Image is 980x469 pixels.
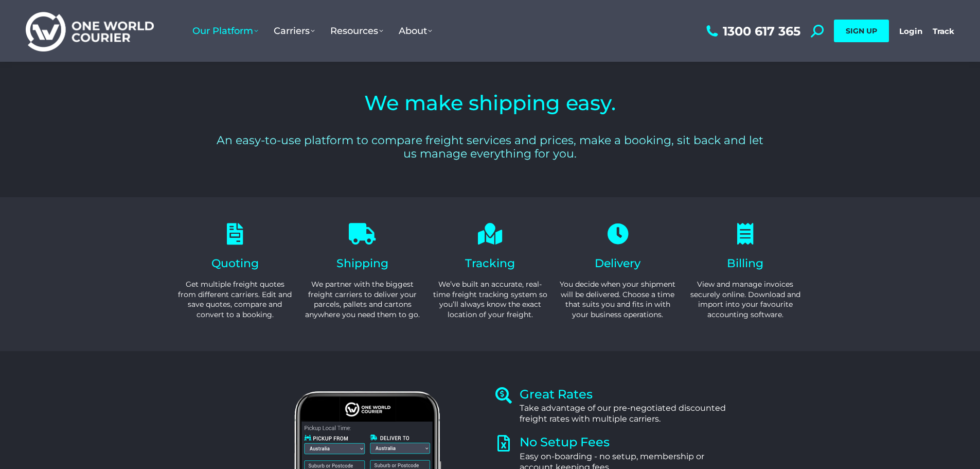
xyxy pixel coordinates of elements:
[399,25,432,37] span: About
[559,280,676,320] p: You decide when your shipment will be delivered. Choose a time that suits you and fits in with yo...
[192,25,258,37] span: Our Platform
[520,435,610,449] a: No Setup Fees
[432,280,549,320] p: We’ve built an accurate, real-time freight tracking system so you’ll always know the exact locati...
[274,25,315,37] span: Carriers
[834,20,889,42] a: SIGN UP
[266,15,323,47] a: Carriers
[391,15,440,47] a: About
[323,15,391,47] a: Resources
[304,258,421,269] h2: Shipping
[559,258,676,269] h2: Delivery
[176,258,294,269] h2: Quoting
[214,93,767,113] h2: We make shipping easy.
[687,280,804,320] p: View and manage invoices securely online. Download and import into your favourite accounting soft...
[520,403,727,425] div: Take advantage of our pre-negotiated discounted freight rates with multiple carriers.
[520,387,593,402] a: Great Rates
[432,258,549,269] h2: Tracking
[185,15,266,47] a: Our Platform
[330,25,383,37] span: Resources
[704,25,800,38] a: 1300 617 365
[304,280,421,320] p: We partner with the biggest freight carriers to deliver your parcels, pallets and cartons anywher...
[846,26,877,36] span: SIGN UP
[176,280,294,320] p: Get multiple freight quotes from different carriers. Edit and save quotes, compare and convert to...
[899,26,922,36] a: Login
[933,26,954,36] a: Track
[687,258,804,269] h2: Billing
[214,134,767,161] h2: An easy-to-use platform to compare freight services and prices, make a booking, sit back and let ...
[26,10,154,52] img: One World Courier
